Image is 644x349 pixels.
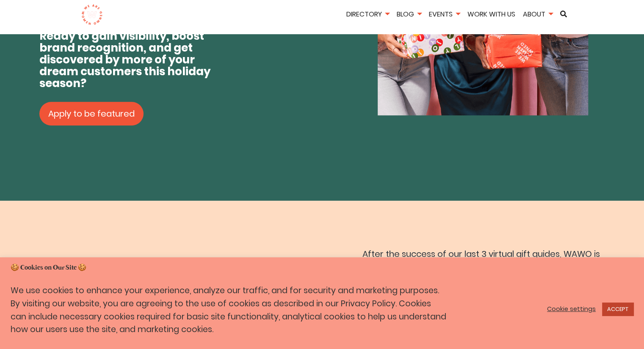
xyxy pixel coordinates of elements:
li: Blog [394,9,424,21]
a: Events [426,9,463,19]
a: Cookie settings [547,305,596,313]
a: Blog [394,9,424,19]
li: Directory [343,9,392,21]
li: About [520,9,556,21]
p: After the success of our last 3 virtual gift guides, WAWO is back to maximize our platforms, onli... [362,247,603,315]
a: About [520,9,556,19]
li: Events [426,9,463,21]
a: Search [557,11,570,17]
a: Directory [343,9,392,19]
p: Ready to gain visibility, boost brand recognition, and get discovered by more of your dream custo... [39,30,217,89]
a: Apply to be featured [39,102,144,125]
a: Work With Us [464,9,518,19]
img: logo [81,4,103,25]
p: We use cookies to enhance your experience, analyze our traffic, and for security and marketing pu... [11,284,447,336]
a: ACCEPT [602,303,633,316]
h5: 🍪 Cookies on Our Site 🍪 [11,263,633,273]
